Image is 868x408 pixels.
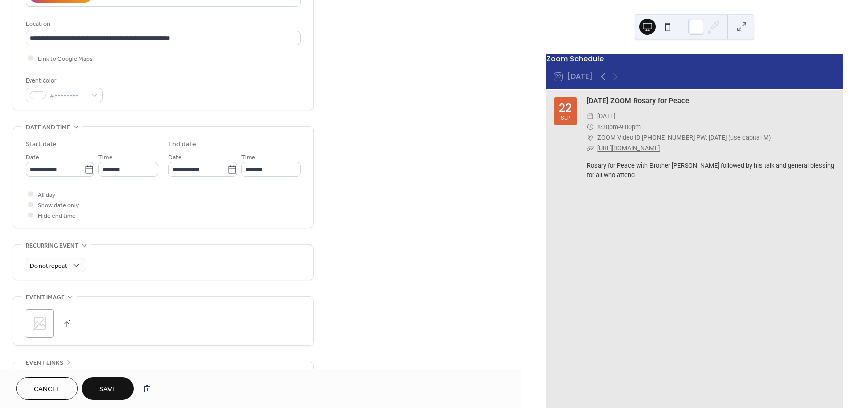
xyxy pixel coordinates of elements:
span: Recurring event [26,240,79,251]
span: Link to Google Maps [38,54,93,64]
span: Do not repeat [30,260,67,272]
span: Cancel [34,384,60,395]
a: [DATE] ZOOM Rosary for Peace [587,97,689,105]
button: Cancel [16,377,78,400]
div: ​ [587,122,594,132]
div: ; [26,309,54,338]
span: 9:00pm [620,122,641,132]
span: - [618,122,620,132]
div: ​ [587,111,594,121]
span: [DATE] [597,111,615,121]
span: 8:30pm [597,122,618,132]
span: Time [98,152,113,163]
span: Event links [26,358,63,368]
span: All day [38,190,55,200]
div: Zoom Schedule [546,54,843,65]
div: End date [168,139,196,150]
span: ZOOM Video ID [PHONE_NUMBER] PW: [DATE] (use capital M) [597,132,771,143]
span: Hide end time [38,211,76,221]
div: ••• [13,362,313,383]
div: ​ [587,132,594,143]
span: Event image [26,292,65,303]
div: ​ [587,143,594,153]
span: Save [99,384,116,395]
div: Sep [561,115,570,121]
div: Rosary for Peace with Brother [PERSON_NAME] followed by his talk and general blessing for all who... [587,161,835,180]
div: 22 [559,102,572,114]
a: [URL][DOMAIN_NAME] [597,144,660,152]
span: Date [26,152,39,163]
button: Save [82,377,134,400]
span: Date and time [26,122,70,133]
div: Start date [26,139,57,150]
span: Time [241,152,255,163]
span: Show date only [38,200,79,211]
div: Event color [26,75,101,86]
span: #FFFFFFFF [50,91,87,101]
div: Location [26,19,299,29]
span: Date [168,152,182,163]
